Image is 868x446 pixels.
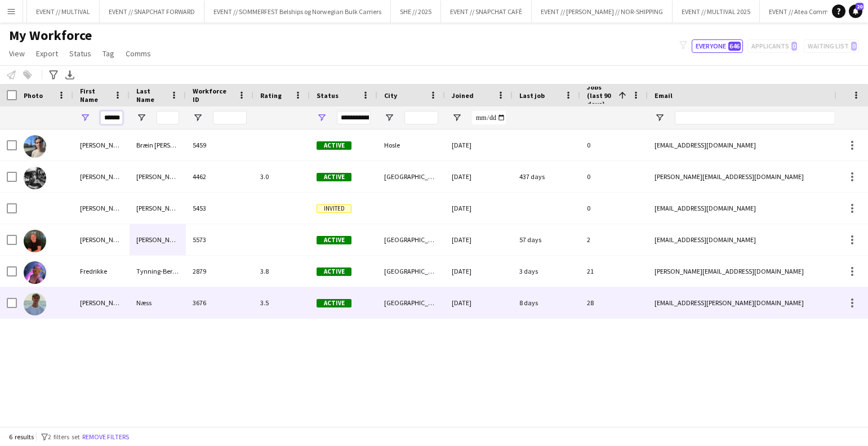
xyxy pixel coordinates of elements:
button: Open Filter Menu [655,113,665,123]
div: [DATE] [445,287,513,318]
a: View [5,46,29,61]
button: EVENT // [PERSON_NAME] // NOR-SHIPPING [532,1,673,23]
div: 2 [580,224,648,255]
a: Status [65,46,96,61]
div: [GEOGRAPHIC_DATA] [377,161,445,192]
div: 0 [580,161,648,192]
span: 2 filters set [48,432,80,441]
span: City [384,91,397,100]
div: 57 days [513,224,580,255]
span: Email [655,91,673,100]
button: EVENT // Atea Community 2025 [760,1,868,23]
app-action-btn: Advanced filters [47,68,60,82]
div: 3.5 [253,287,310,318]
div: [GEOGRAPHIC_DATA] [377,224,445,255]
div: [DATE] [445,256,513,287]
div: [DATE] [445,130,513,160]
button: Open Filter Menu [193,113,203,123]
button: SHE // 2025 [391,1,441,23]
a: Tag [98,46,119,61]
div: 0 [580,193,648,224]
app-action-btn: Export XLSX [63,68,77,82]
span: Active [317,173,351,181]
div: 21 [580,256,648,287]
div: 2879 [186,256,253,287]
div: 3 days [513,256,580,287]
input: Email Filter Input [675,111,866,124]
div: [PERSON_NAME] [73,193,130,224]
div: 5573 [186,224,253,255]
span: First Name [80,87,109,104]
button: EVENT // SOMMERFEST Belships og Norwegian Bulk Carriers [204,1,391,23]
img: Fredrik Bronken Næss [24,293,46,315]
span: Tag [103,48,114,59]
div: 8 days [513,287,580,318]
span: Active [317,141,351,150]
div: [PERSON_NAME] [130,161,186,192]
div: Fredrikke [73,256,130,287]
button: EVENT // SNAPCHAT CAFÈ [441,1,532,23]
span: Status [69,48,91,59]
span: Last job [519,91,545,100]
div: [DATE] [445,224,513,255]
img: Fredrikke Tynning-Bergestuen [24,261,46,284]
div: Hosle [377,130,445,160]
span: Joined [452,91,474,100]
div: 437 days [513,161,580,192]
span: Rating [260,91,282,100]
span: View [9,48,25,59]
input: Last Name Filter Input [157,111,179,124]
div: Bræin [PERSON_NAME] [130,130,186,160]
span: Active [317,267,351,276]
button: Remove filters [80,431,131,443]
button: Open Filter Menu [384,113,394,123]
img: Karl Fredrik Roos [24,230,46,252]
input: Joined Filter Input [472,111,506,124]
div: [PERSON_NAME] [73,130,130,160]
div: Tynning-Bergestuen [130,256,186,287]
div: 4462 [186,161,253,192]
span: Jobs (last 90 days) [587,83,614,108]
button: EVENT // MULTIVAL [27,1,100,23]
input: City Filter Input [404,111,438,124]
div: [PERSON_NAME] [130,224,186,255]
span: Last Name [136,87,166,104]
div: [PERSON_NAME] [130,193,186,224]
button: Open Filter Menu [80,113,90,123]
span: Export [36,48,58,59]
span: Photo [24,91,43,100]
div: 5459 [186,130,253,160]
div: 0 [580,130,648,160]
button: EVENT // SNAPCHAT FORWARD [100,1,204,23]
input: Workforce ID Filter Input [213,111,247,124]
span: Status [317,91,339,100]
span: Active [317,299,351,307]
div: [DATE] [445,193,513,224]
div: Næss [130,287,186,318]
button: Everyone646 [692,39,743,53]
div: [PERSON_NAME] [73,161,130,192]
span: Comms [126,48,151,59]
div: [GEOGRAPHIC_DATA] [377,256,445,287]
span: 20 [856,3,863,10]
span: Invited [317,204,351,213]
div: 28 [580,287,648,318]
div: 3.8 [253,256,310,287]
img: Fredrik Øien [24,167,46,189]
img: Fredrik Bræin Groth [24,135,46,158]
input: First Name Filter Input [100,111,123,124]
div: 5453 [186,193,253,224]
div: [DATE] [445,161,513,192]
button: EVENT // MULTIVAL 2025 [673,1,760,23]
span: Active [317,236,351,244]
span: 646 [728,42,741,51]
div: [GEOGRAPHIC_DATA] [377,287,445,318]
button: Open Filter Menu [452,113,462,123]
div: 3676 [186,287,253,318]
div: [PERSON_NAME] [73,287,130,318]
div: [PERSON_NAME] [73,224,130,255]
a: Comms [121,46,155,61]
button: Open Filter Menu [136,113,146,123]
button: Open Filter Menu [317,113,327,123]
div: 3.0 [253,161,310,192]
